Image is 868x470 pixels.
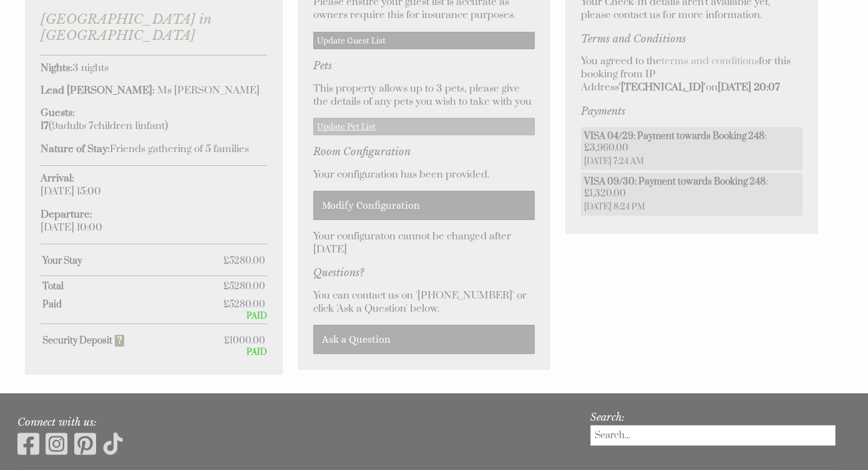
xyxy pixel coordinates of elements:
[223,299,265,310] span: £
[46,431,67,456] img: Instagram
[313,32,535,49] a: Update Guest List
[584,130,764,142] strong: VISA 04/29: Payment towards Booking 248
[86,120,132,133] span: child
[74,431,96,456] img: Pinterest
[42,335,125,347] strong: Security Deposit
[313,230,535,256] p: Your configuraton cannot be changed after [DATE]
[41,11,267,44] h2: [GEOGRAPHIC_DATA] in [GEOGRAPHIC_DATA]
[581,32,802,45] h3: Terms and Conditions
[581,127,802,170] li: : £3,960.00
[102,431,124,456] img: Tiktok
[313,191,535,220] a: Modify Configuration
[41,310,267,322] div: PAID
[41,143,110,156] strong: Nature of Stay:
[41,347,267,358] div: PAID
[17,416,573,428] h3: Connect with us:
[313,145,535,158] h3: Room Configuration
[41,62,267,75] p: 3 nights
[229,299,265,310] span: 5280.00
[41,208,92,221] strong: Departure:
[52,120,58,133] span: 9
[313,59,535,72] h3: Pets
[224,335,265,347] span: £
[41,208,267,234] p: [DATE] 10:00
[82,120,86,133] span: s
[581,55,802,94] p: You agreed to the for this booking from IP Address on
[41,120,168,133] span: ( )
[313,82,535,108] p: This property allows up to 3 pets, please give the details of any pets you wish to take with you
[41,143,267,156] p: Friends gathering of 5 families
[313,118,535,135] a: Update Pet List
[41,120,49,133] strong: 17
[584,156,799,167] span: [DATE] 7:24 AM
[229,255,265,267] span: 5280.00
[661,55,759,68] a: terms and conditions
[157,84,260,97] span: Ms [PERSON_NAME]
[42,255,223,267] strong: Your Stay
[229,281,265,292] span: 5280.00
[42,281,223,292] strong: Total
[223,255,265,267] span: £
[584,201,799,213] span: [DATE] 8:24 PM
[41,172,74,185] strong: Arrival:
[590,425,836,446] input: Search...
[313,325,535,354] a: Ask a Question
[132,120,165,133] span: infant
[41,84,155,97] strong: Lead [PERSON_NAME]:
[41,172,267,198] p: [DATE] 15:00
[41,62,72,75] strong: Nights:
[116,120,132,133] span: ren
[42,299,223,310] strong: Paid
[223,281,265,292] span: £
[52,120,86,133] span: adult
[89,120,94,133] span: 7
[581,173,802,216] li: : £1,320.00
[581,105,802,117] h3: Payments
[313,289,535,315] p: You can contact us on '[PHONE_NUMBER]' or click 'Ask a Question' below.
[313,168,535,181] p: Your configuration has been provided.
[230,335,265,347] span: 1000.00
[17,431,39,456] img: Facebook
[135,120,138,133] span: 1
[41,107,75,120] strong: Guests:
[718,81,780,94] strong: [DATE] 20:07
[619,81,706,94] strong: '[TECHNICAL_ID]'
[590,411,836,423] h3: Search:
[584,176,766,188] strong: VISA 09/30: Payment towards Booking 248
[313,266,535,279] h3: Questions?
